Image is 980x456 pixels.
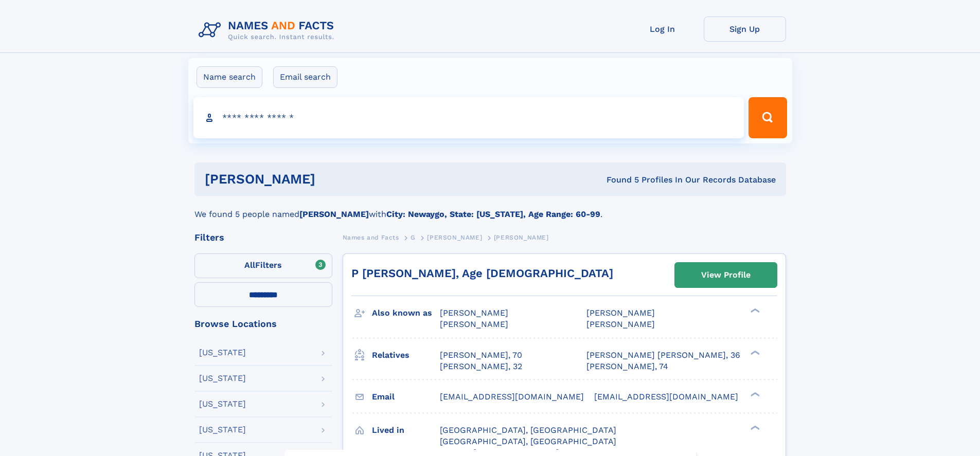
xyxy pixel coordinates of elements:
[427,234,482,241] span: [PERSON_NAME]
[386,209,600,219] b: City: Newaygo, State: [US_STATE], Age Range: 60-99
[440,308,508,318] span: [PERSON_NAME]
[244,260,255,270] span: All
[701,263,751,287] div: View Profile
[372,346,440,364] h3: Relatives
[440,436,616,446] span: [GEOGRAPHIC_DATA], [GEOGRAPHIC_DATA]
[748,391,760,397] div: ❯
[440,361,522,372] a: [PERSON_NAME], 32
[193,97,744,138] input: search input
[299,209,369,219] b: [PERSON_NAME]
[194,16,343,44] img: Logo Names and Facts
[372,304,440,322] h3: Also known as
[594,392,738,402] span: [EMAIL_ADDRESS][DOMAIN_NAME]
[197,66,262,88] label: Name search
[343,231,399,244] a: Names and Facts
[194,253,332,278] label: Filters
[494,234,549,241] span: [PERSON_NAME]
[194,196,786,221] div: We found 5 people named with .
[621,16,704,42] a: Log In
[440,350,522,361] a: [PERSON_NAME], 70
[440,392,584,402] span: [EMAIL_ADDRESS][DOMAIN_NAME]
[586,319,655,329] span: [PERSON_NAME]
[675,263,777,287] a: View Profile
[199,374,246,382] div: [US_STATE]
[704,16,786,42] a: Sign Up
[351,267,613,280] a: P [PERSON_NAME], Age [DEMOGRAPHIC_DATA]
[372,388,440,406] h3: Email
[748,349,760,356] div: ❯
[586,350,740,361] a: [PERSON_NAME] [PERSON_NAME], 36
[461,174,776,186] div: Found 5 Profiles In Our Records Database
[748,307,760,314] div: ❯
[411,231,416,244] a: G
[194,233,332,242] div: Filters
[440,319,508,329] span: [PERSON_NAME]
[199,349,246,357] div: [US_STATE]
[372,422,440,439] h3: Lived in
[199,400,246,408] div: [US_STATE]
[199,426,246,434] div: [US_STATE]
[586,308,655,318] span: [PERSON_NAME]
[273,66,337,88] label: Email search
[748,424,760,431] div: ❯
[440,425,616,435] span: [GEOGRAPHIC_DATA], [GEOGRAPHIC_DATA]
[427,231,482,244] a: [PERSON_NAME]
[586,361,668,372] a: [PERSON_NAME], 74
[749,97,787,138] button: Search Button
[194,319,332,329] div: Browse Locations
[205,173,461,186] h1: [PERSON_NAME]
[411,234,416,241] span: G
